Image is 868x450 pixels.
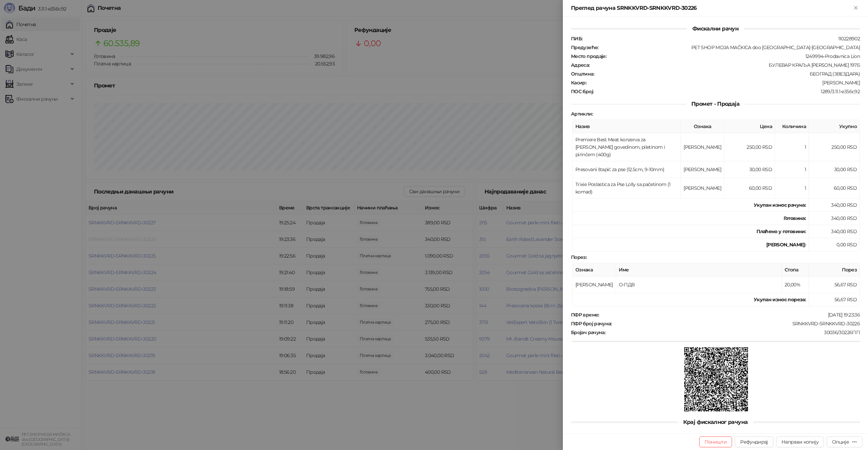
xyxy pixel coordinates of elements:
[590,62,861,68] div: БУЛЕВАР КРАЉА [PERSON_NAME] 197Б
[809,225,860,238] td: 340,00 RSD
[571,62,590,68] strong: Адреса :
[809,178,860,199] td: 60,00 RSD
[684,347,748,411] img: QR код
[686,101,745,107] span: Промет - Продаја
[571,53,606,59] strong: Место продаје :
[594,88,861,95] div: 1289/3.11.1-e356c92
[573,161,681,178] td: Presovani štapić za pse (12.5cm, 9-10mm)
[571,71,594,77] strong: Општина :
[754,202,806,208] strong: Укупан износ рачуна :
[681,133,724,161] td: [PERSON_NAME]
[754,296,806,303] strong: Укупан износ пореза:
[681,120,724,133] th: Ознака
[784,215,806,221] strong: Готовина :
[809,293,860,306] td: 56,67 RSD
[782,439,818,445] span: Направи копију
[775,133,809,161] td: 1
[687,25,744,32] span: Фискални рачун
[724,120,775,133] th: Цена
[776,436,824,447] button: Направи копију
[735,436,773,447] button: Рефундирај
[606,329,861,335] div: 30036/30226ПП
[573,133,681,161] td: Premiere Best Meat konzerva za [PERSON_NAME] govedinom, piletinom i pirinčem (400g)
[571,36,582,42] strong: ПИБ :
[583,36,861,42] div: 110228902
[809,238,860,251] td: 0,00 RSD
[571,88,593,95] strong: ПОС број :
[573,263,616,277] th: Ознака
[571,44,598,50] strong: Предузеће :
[573,120,681,133] th: Назив
[809,161,860,178] td: 30,00 RSD
[724,133,775,161] td: 250,00 RSD
[852,4,860,12] button: Close
[827,436,863,447] button: Опције
[809,120,860,133] th: Укупно
[571,312,599,318] strong: ПФР време :
[573,178,681,199] td: Trixie Poslastica za Pse Lolly sa pačetinom (1 komad)
[775,120,809,133] th: Количина
[600,312,861,318] div: [DATE] 19:23:36
[775,178,809,199] td: 1
[681,161,724,178] td: [PERSON_NAME]
[616,277,782,293] td: О-ПДВ
[832,439,849,445] div: Опције
[571,329,605,335] strong: Бројач рачуна :
[756,228,806,234] strong: Плаћено у готовини:
[607,53,861,59] div: 1249994-Prodavnica Lion
[809,263,860,277] th: Порез
[587,80,861,86] div: [PERSON_NAME]
[612,321,861,327] div: SRNKKVRD-SRNKKVRD-30226
[571,321,612,327] strong: ПФР број рачуна :
[599,44,861,50] div: PET SHOP MOJA MAČKICA doo [GEOGRAPHIC_DATA]-[GEOGRAPHIC_DATA]
[782,263,809,277] th: Стопа
[809,199,860,212] td: 340,00 RSD
[775,161,809,178] td: 1
[699,436,732,447] button: Поништи
[573,277,616,293] td: [PERSON_NAME]
[616,263,782,277] th: Име
[809,212,860,225] td: 340,00 RSD
[595,71,861,77] div: БЕОГРАД (ЗВЕЗДАРА)
[782,277,809,293] td: 20,00%
[681,178,724,199] td: [PERSON_NAME]
[571,254,587,260] strong: Порез :
[678,419,753,425] span: Крај фискалног рачуна
[571,111,593,117] strong: Артикли :
[724,178,775,199] td: 60,00 RSD
[571,4,852,12] div: Преглед рачуна SRNKKVRD-SRNKKVRD-30226
[766,242,806,248] strong: [PERSON_NAME]:
[571,80,586,86] strong: Касир :
[809,133,860,161] td: 250,00 RSD
[809,277,860,293] td: 56,67 RSD
[724,161,775,178] td: 30,00 RSD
